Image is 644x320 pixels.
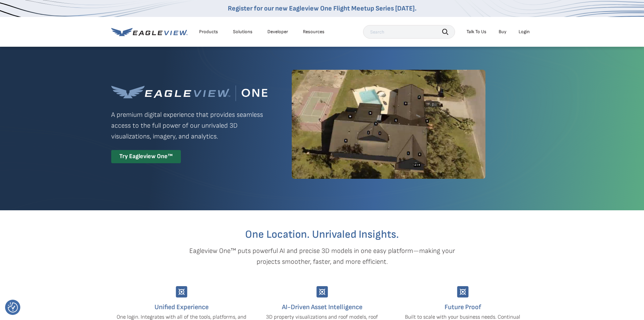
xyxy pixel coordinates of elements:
button: Consent Preferences [8,302,18,313]
h4: AI-Driven Asset Intelligence [257,302,387,313]
div: Talk To Us [467,29,486,35]
div: Resources [303,29,325,35]
img: Group-9744.svg [176,286,187,298]
a: Buy [499,29,506,35]
input: Search [363,25,455,39]
div: Try Eagleview One™ [111,150,181,163]
a: Register for our new Eagleview One Flight Meetup Series [DATE]. [228,4,416,13]
a: Developer [267,29,288,35]
div: Products [199,29,218,35]
h4: Unified Experience [116,302,247,313]
img: Group-9744.svg [316,286,328,298]
img: Revisit consent button [8,302,18,313]
img: Eagleview One™ [111,85,267,101]
div: Login [519,29,530,35]
p: A premium digital experience that provides seamless access to the full power of our unrivaled 3D ... [111,109,267,142]
h4: Future Proof [398,302,528,313]
p: Eagleview One™ puts powerful AI and precise 3D models in one easy platform—making your projects s... [177,246,467,267]
div: Solutions [233,29,253,35]
img: Group-9744.svg [457,286,469,298]
h2: One Location. Unrivaled Insights. [116,229,528,240]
